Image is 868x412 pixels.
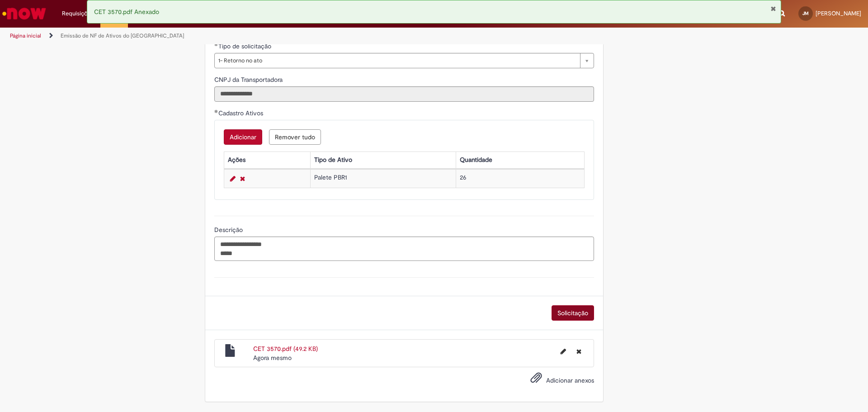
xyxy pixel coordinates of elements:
[224,152,310,168] th: Ações
[546,376,594,384] span: Adicionar anexos
[228,173,238,184] a: Editar Linha 1
[456,152,585,168] th: Quantidade
[802,10,809,16] span: JM
[253,354,292,362] time: 01/09/2025 09:43:43
[770,5,776,12] button: Fechar Notificação
[214,76,284,84] span: Somente leitura - CNPJ da Transportadora
[816,9,861,17] span: [PERSON_NAME]
[253,345,318,353] a: CET 3570.pdf (49.2 KB)
[214,237,594,261] textarea: Descrição
[528,369,544,390] button: Adicionar anexos
[214,109,218,113] span: Obrigatório Preenchido
[311,169,456,188] td: Palete PBR1
[555,344,571,359] button: Editar nome de arquivo CET 3570.pdf
[456,169,585,188] td: 26
[218,42,273,50] span: Tipo de solicitação
[1,5,47,23] img: ServiceNow
[7,28,572,44] ul: Trilhas de página
[61,32,184,39] a: Emissão de NF de Ativos do [GEOGRAPHIC_DATA]
[238,173,247,184] a: Remover linha 1
[311,152,456,168] th: Tipo de Ativo
[62,9,94,18] span: Requisições
[214,43,218,46] span: Obrigatório Preenchido
[224,129,262,145] button: Add a row for Cadastro Ativos
[552,305,594,321] button: Solicitação
[571,344,587,359] button: Excluir CET 3570.pdf
[269,129,321,145] button: Remove all rows for Cadastro Ativos
[214,226,245,234] span: Descrição
[218,53,576,68] span: 1- Retorno no ato
[10,32,41,39] a: Página inicial
[218,109,265,117] span: Cadastro Ativos
[253,354,292,362] span: Agora mesmo
[94,8,159,16] span: CET 3570.pdf Anexado
[214,86,594,102] input: CNPJ da Transportadora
